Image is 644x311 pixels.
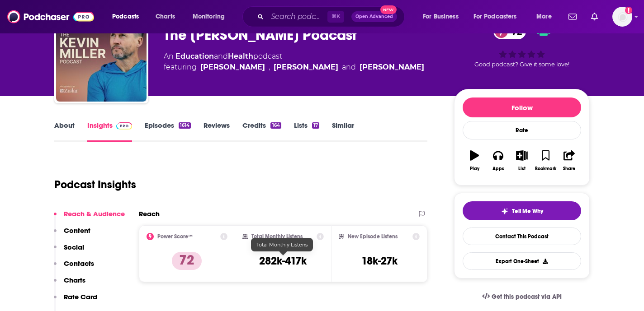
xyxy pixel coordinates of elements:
p: Reach & Audience [64,209,125,218]
button: List [510,144,534,177]
span: Monitoring [193,10,225,23]
button: open menu [106,9,151,24]
div: An podcast [164,51,424,73]
p: 72 [172,252,202,270]
span: More [536,10,552,23]
img: User Profile [612,7,632,27]
img: Podchaser - Follow, Share and Rate Podcasts [7,8,94,25]
div: Rate [463,121,581,139]
span: ⌘ K [327,11,344,23]
a: Education [175,52,214,60]
div: Play [470,166,479,172]
svg: Add a profile image [625,7,632,14]
input: Search podcasts, credits, & more... [267,9,327,24]
span: Good podcast? Give it some love! [474,61,569,68]
div: Share [563,166,575,172]
button: open menu [530,9,563,24]
button: Rate Card [54,292,97,309]
img: Podchaser Pro [116,122,132,130]
span: Open Advanced [355,14,393,19]
button: open menu [468,9,530,24]
p: Content [64,226,90,235]
span: Logged in as megcassidy [612,7,632,27]
span: For Podcasters [474,10,517,23]
a: Kevin Miller [274,62,338,73]
div: 1614 [179,122,191,129]
a: About [54,121,75,142]
span: New [380,5,397,14]
h2: Total Monthly Listens [251,233,303,240]
span: and [342,62,356,73]
p: Rate Card [64,292,97,301]
button: Social [54,243,84,260]
div: Bookmark [535,166,556,172]
div: 164 [270,122,281,129]
a: InsightsPodchaser Pro [87,121,132,142]
span: Tell Me Why [512,208,543,215]
button: Reach & Audience [54,209,125,226]
button: open menu [417,9,470,24]
button: Follow [463,97,581,117]
span: Charts [156,10,175,23]
button: tell me why sparkleTell Me Why [463,201,581,220]
span: Get this podcast via API [492,293,562,301]
button: Open AdvancedNew [351,11,397,22]
a: Zig Ziglar [360,62,424,73]
h2: Reach [139,209,160,218]
div: 17 [312,122,319,129]
button: Play [463,144,486,177]
p: Charts [64,276,85,284]
span: , [269,62,270,73]
a: Credits164 [242,121,281,142]
a: Reviews [204,121,230,142]
img: tell me why sparkle [501,208,508,215]
button: Apps [486,144,510,177]
button: Charts [54,276,85,292]
a: Similar [332,121,354,142]
img: The Kevin Miller Podcast [56,11,147,102]
span: and [214,52,228,60]
span: Total Monthly Listens [256,241,308,248]
button: Share [558,144,581,177]
h2: Power Score™ [157,233,193,240]
h3: 282k-417k [259,254,307,268]
a: Show notifications dropdown [587,9,601,24]
button: Bookmark [534,144,557,177]
a: Health [228,52,253,60]
button: Export One-Sheet [463,252,581,270]
span: For Business [423,10,459,23]
div: Search podcasts, credits, & more... [251,6,413,27]
a: Lists17 [294,121,319,142]
div: List [518,166,526,172]
a: Dr. Randy James [200,62,265,73]
a: Show notifications dropdown [565,9,580,24]
a: Charts [150,9,180,24]
h2: New Episode Listens [348,233,398,240]
button: Contacts [54,259,94,276]
button: open menu [186,9,237,24]
h1: Podcast Insights [54,178,136,191]
p: Social [64,243,84,251]
button: Content [54,226,90,243]
a: Episodes1614 [145,121,191,142]
div: Apps [492,166,504,172]
div: 72Good podcast? Give it some love! [454,18,590,74]
button: Show profile menu [612,7,632,27]
span: featuring [164,62,424,73]
span: Podcasts [112,10,139,23]
a: Contact This Podcast [463,227,581,245]
h3: 18k-27k [361,254,398,268]
p: Contacts [64,259,94,268]
a: Get this podcast via API [475,286,569,308]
